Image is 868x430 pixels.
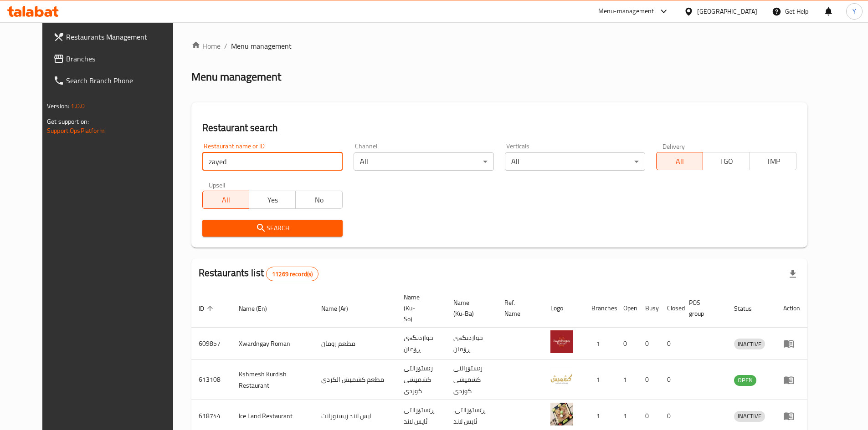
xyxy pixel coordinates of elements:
[396,360,446,400] td: رێستۆرانتی کشمیشى كوردى
[46,48,187,70] a: Branches
[231,360,314,400] td: Kshmesh Kurdish Restaurant
[734,339,765,349] div: INACTIVE
[550,330,573,353] img: Xwardngay Roman
[660,360,682,400] td: 0
[734,411,765,421] span: INACTIVE
[734,411,765,422] div: INACTIVE
[202,121,796,135] h2: Restaurant search
[689,297,716,319] span: POS group
[616,328,638,360] td: 0
[550,367,573,390] img: Kshmesh Kurdish Restaurant
[754,155,793,168] span: TMP
[224,40,227,51] li: /
[47,116,89,127] span: Get support on:
[734,339,765,349] span: INACTIVE
[314,328,396,360] td: مطعم رومان
[295,191,342,209] button: No
[660,328,682,360] td: 0
[853,6,856,16] span: Y
[210,223,335,234] span: Search
[46,26,187,48] a: Restaurants Management
[734,303,764,314] span: Status
[783,374,800,385] div: Menu
[660,289,682,328] th: Closed
[446,360,497,400] td: رێستۆرانتی کشمیشى كوردى
[191,70,281,84] h2: Menu management
[191,40,221,51] a: Home
[253,193,292,207] span: Yes
[267,270,318,278] span: 11269 record(s)
[656,152,703,170] button: All
[46,70,187,91] a: Search Branch Phone
[191,328,231,360] td: 609857
[638,360,660,400] td: 0
[734,375,756,386] div: OPEN
[66,31,180,42] span: Restaurants Management
[703,152,750,170] button: TGO
[734,375,756,385] span: OPEN
[266,267,318,281] div: Total records count
[202,152,343,171] input: Search for restaurant name or ID..
[616,360,638,400] td: 1
[638,289,660,328] th: Busy
[782,263,804,285] div: Export file
[206,193,246,207] span: All
[505,152,645,171] div: All
[584,289,616,328] th: Branches
[299,193,339,207] span: No
[776,289,807,328] th: Action
[707,155,746,168] span: TGO
[199,266,319,281] h2: Restaurants list
[584,328,616,360] td: 1
[199,303,216,314] span: ID
[202,191,249,209] button: All
[314,360,396,400] td: مطعم كشميش الكردي
[209,182,226,188] label: Upsell
[663,143,685,149] label: Delivery
[71,100,85,112] span: 1.0.0
[598,6,654,17] div: Menu-management
[550,403,573,425] img: Ice Land Restaurant
[638,328,660,360] td: 0
[404,292,435,324] span: Name (Ku-So)
[697,6,757,16] div: [GEOGRAPHIC_DATA]
[66,75,180,86] span: Search Branch Phone
[750,152,796,170] button: TMP
[504,297,532,319] span: Ref. Name
[66,53,180,64] span: Branches
[231,328,314,360] td: Xwardngay Roman
[783,410,800,421] div: Menu
[446,328,497,360] td: خواردنگەی ڕۆمان
[616,289,638,328] th: Open
[47,100,69,112] span: Version:
[47,125,105,137] a: Support.OpsPlatform
[321,303,360,314] span: Name (Ar)
[783,338,800,349] div: Menu
[231,40,292,51] span: Menu management
[239,303,279,314] span: Name (En)
[191,40,807,51] nav: breadcrumb
[191,360,231,400] td: 613108
[396,328,446,360] td: خواردنگەی ڕۆمان
[543,289,584,328] th: Logo
[354,152,494,171] div: All
[202,220,343,237] button: Search
[660,155,699,168] span: All
[249,191,296,209] button: Yes
[453,297,486,319] span: Name (Ku-Ba)
[584,360,616,400] td: 1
